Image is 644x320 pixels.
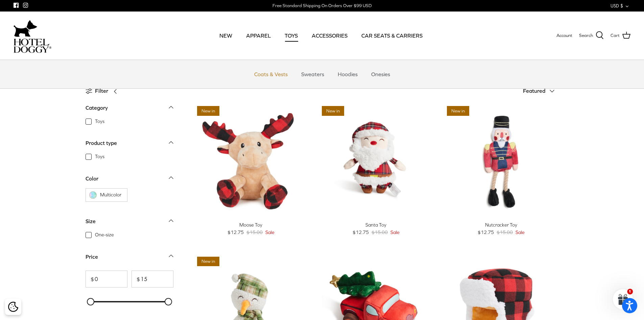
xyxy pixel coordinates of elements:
[390,229,400,236] span: Sale
[194,221,309,236] a: Moose Toy $12.75 $15.00 Sale
[353,229,369,236] span: $12.75
[272,1,372,11] a: Free Standard Shipping On Orders Over $99 USD
[228,229,244,236] span: $12.75
[478,229,494,236] span: $12.75
[86,217,96,226] div: Size
[318,221,433,229] div: Santa Toy
[306,24,354,47] a: ACCESSORIES
[372,229,388,236] span: $15.00
[295,64,330,84] a: Sweaters
[14,18,51,53] a: hoteldoggycom
[100,192,124,198] span: Multicolor
[444,221,558,229] div: Nutcracker Toy
[447,257,471,266] span: 15% off
[197,106,219,116] span: New in
[86,83,122,99] a: Filter
[322,257,346,266] span: 15% off
[14,3,19,8] a: Facebook
[86,253,98,261] div: Price
[322,106,344,116] span: New in
[523,88,545,94] span: Featured
[86,104,108,112] div: Category
[8,302,18,312] img: Cookie policy
[355,24,429,47] a: CAR SEATS & CARRIERS
[95,153,104,160] span: Toys
[556,33,572,38] span: Account
[579,32,593,39] span: Search
[86,174,98,183] div: Color
[14,39,51,53] img: hoteldoggycom
[240,24,277,47] a: APPAREL
[197,257,219,266] span: New in
[318,103,433,218] a: Santa Toy
[556,32,572,39] a: Account
[318,221,433,236] a: Santa Toy $12.75 $15.00 Sale
[86,139,117,148] div: Product type
[497,229,513,236] span: $15.00
[23,3,28,8] a: Instagram
[194,103,309,218] a: Moose Toy
[194,221,309,229] div: Moose Toy
[332,64,364,84] a: Hoodies
[5,299,21,315] div: Cookie policy
[611,31,630,40] a: Cart
[272,3,372,9] div: Free Standard Shipping On Orders Over $99 USD
[213,24,238,47] a: NEW
[246,229,263,236] span: $15.00
[279,24,304,47] a: TOYS
[86,251,173,266] a: Price
[579,31,604,40] a: Search
[86,216,173,231] a: Size
[7,301,19,313] button: Cookie policy
[523,84,559,99] button: Featured
[611,32,620,39] span: Cart
[86,138,173,153] a: Product type
[95,118,104,125] span: Toys
[248,64,294,84] a: Coats & Vests
[100,24,542,47] div: Primary navigation
[86,271,127,287] input: From
[365,64,396,84] a: Onesies
[516,229,525,236] span: Sale
[86,276,94,282] span: $
[95,87,108,95] span: Filter
[95,232,114,238] span: One-size
[447,106,469,116] span: New in
[132,276,140,282] span: $
[265,229,275,236] span: Sale
[132,271,173,287] input: To
[444,103,558,218] a: Nutcracker Toy
[444,221,558,236] a: Nutcracker Toy $12.75 $15.00 Sale
[86,173,173,188] a: Color
[14,18,37,39] img: dog-icon.svg
[86,103,173,118] a: Category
